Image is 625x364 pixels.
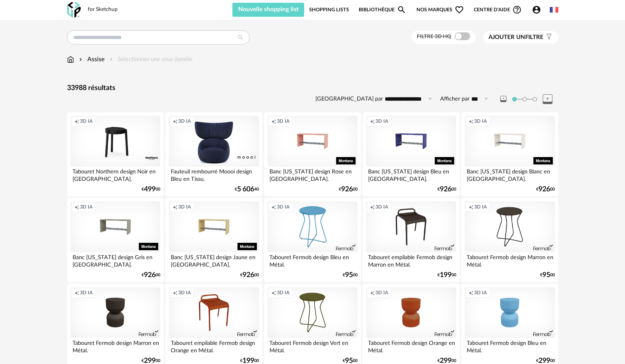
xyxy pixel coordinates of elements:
[469,290,473,296] span: Creation icon
[165,112,262,196] a: Creation icon 3D IA Fauteuil rembourré Moooi design Bleu en Tissu. €5 60640
[277,204,290,210] span: 3D IA
[267,166,357,182] div: Banc [US_STATE] design Rose en [GEOGRAPHIC_DATA].
[264,112,361,196] a: Creation icon 3D IA Banc [US_STATE] design Rose en [GEOGRAPHIC_DATA]. €92600
[397,5,406,14] span: Magnify icon
[465,166,554,182] div: Banc [US_STATE] design Blanc en [GEOGRAPHIC_DATA].
[469,118,473,124] span: Creation icon
[169,166,258,182] div: Fauteuil rembourré Moooi design Bleu en Tissu.
[178,204,191,210] span: 3D IA
[237,187,254,192] span: 5 606
[267,252,357,268] div: Tabouret Fermob design Bleu en Métal.
[271,204,276,210] span: Creation icon
[345,272,353,278] span: 95
[489,34,525,40] span: Ajouter un
[375,118,388,124] span: 3D IA
[71,338,160,353] div: Tabouret Fermob design Marron en Métal.
[74,290,79,296] span: Creation icon
[370,204,375,210] span: Creation icon
[78,55,104,64] div: Assise
[343,358,358,364] div: € 00
[455,5,464,14] span: Heart Outline icon
[71,252,160,268] div: Banc [US_STATE] design Gris en [GEOGRAPHIC_DATA].
[437,187,456,192] div: € 00
[536,358,555,364] div: € 00
[144,272,156,278] span: 926
[169,252,258,268] div: Banc [US_STATE] design Jaune en [GEOGRAPHIC_DATA].
[437,358,456,364] div: € 00
[375,204,388,210] span: 3D IA
[474,204,487,210] span: 3D IA
[80,290,93,296] span: 3D IA
[173,204,177,210] span: Creation icon
[370,290,375,296] span: Creation icon
[343,272,358,278] div: € 00
[440,187,451,192] span: 926
[240,272,259,278] div: € 00
[474,5,522,14] span: Centre d'aideHelp Circle Outline icon
[235,187,259,192] div: € 40
[440,272,451,278] span: 199
[67,55,74,64] img: svg+xml;base64,PHN2ZyB3aWR0aD0iMTYiIGhlaWdodD0iMTciIHZpZXdCb3g9IjAgMCAxNiAxNyIgZmlsbD0ibm9uZSIgeG...
[345,358,353,364] span: 95
[540,272,555,278] div: € 00
[144,187,156,192] span: 499
[178,290,191,296] span: 3D IA
[67,112,164,196] a: Creation icon 3D IA Tabouret Northern design Noir en [GEOGRAPHIC_DATA]. €49900
[88,6,118,13] div: for Sketchup
[240,358,259,364] div: € 00
[142,358,160,364] div: € 00
[67,198,164,282] a: Creation icon 3D IA Banc [US_STATE] design Gris en [GEOGRAPHIC_DATA]. €92600
[80,118,93,124] span: 3D IA
[538,358,550,364] span: 299
[315,95,383,103] label: [GEOGRAPHIC_DATA] par
[144,358,156,364] span: 299
[363,112,459,196] a: Creation icon 3D IA Banc [US_STATE] design Bleu en [GEOGRAPHIC_DATA]. €92600
[544,34,552,41] span: Filter icon
[474,290,487,296] span: 3D IA
[366,338,456,353] div: Tabouret Fermob design Orange en Métal.
[536,187,555,192] div: € 00
[461,112,558,196] a: Creation icon 3D IA Banc [US_STATE] design Blanc en [GEOGRAPHIC_DATA]. €92600
[550,5,558,14] img: fr
[74,118,79,124] span: Creation icon
[74,204,79,210] span: Creation icon
[474,118,487,124] span: 3D IA
[366,252,456,268] div: Tabouret empilable Fermob design Marron en Métal.
[142,272,160,278] div: € 00
[339,187,358,192] div: € 00
[363,198,459,282] a: Creation icon 3D IA Tabouret empilable Fermob design Marron en Métal. €19900
[417,34,451,39] span: Filtre 3D HQ
[277,290,290,296] span: 3D IA
[416,3,464,17] span: Nos marques
[264,198,361,282] a: Creation icon 3D IA Tabouret Fermob design Bleu en Métal. €9500
[538,187,550,192] span: 926
[243,272,254,278] span: 926
[67,2,81,18] img: OXP
[359,3,406,17] a: BibliothèqueMagnify icon
[173,290,177,296] span: Creation icon
[232,3,305,17] button: Nouvelle shopping list
[67,84,558,93] div: 33988 résultats
[469,204,473,210] span: Creation icon
[178,118,191,124] span: 3D IA
[465,252,554,268] div: Tabouret Fermob design Marron en Métal.
[243,358,254,364] span: 199
[532,5,541,14] span: Account Circle icon
[366,166,456,182] div: Banc [US_STATE] design Bleu en [GEOGRAPHIC_DATA].
[169,338,258,353] div: Tabouret empilable Fermob design Orange en Métal.
[489,34,544,41] span: filtre
[78,55,84,64] img: svg+xml;base64,PHN2ZyB3aWR0aD0iMTYiIGhlaWdodD0iMTYiIHZpZXdCb3g9IjAgMCAxNiAxNiIgZmlsbD0ibm9uZSIgeG...
[71,166,160,182] div: Tabouret Northern design Noir en [GEOGRAPHIC_DATA].
[461,198,558,282] a: Creation icon 3D IA Tabouret Fermob design Marron en Métal. €9500
[370,118,375,124] span: Creation icon
[271,118,276,124] span: Creation icon
[173,118,177,124] span: Creation icon
[267,338,357,353] div: Tabouret Fermob design Vert en Métal.
[341,187,353,192] span: 926
[437,272,456,278] div: € 00
[542,272,550,278] span: 95
[271,290,276,296] span: Creation icon
[483,31,558,44] button: Ajouter unfiltre Filter icon
[238,6,299,12] span: Nouvelle shopping list
[440,358,451,364] span: 299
